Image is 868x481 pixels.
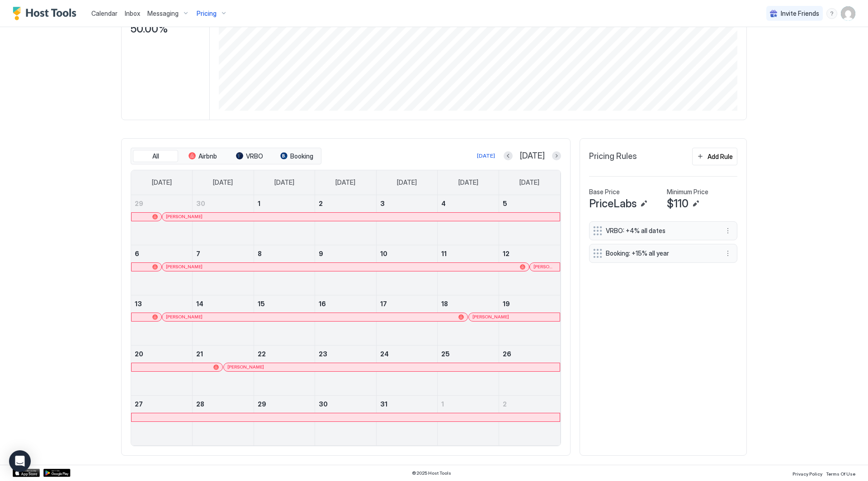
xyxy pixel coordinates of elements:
button: Next month [552,151,561,160]
td: July 15, 2025 [254,295,315,345]
a: August 2, 2025 [499,396,560,412]
div: Open Intercom Messenger [9,450,31,472]
span: 12 [503,250,509,257]
span: VRBO [246,152,263,160]
a: July 20, 2025 [131,346,192,362]
td: July 14, 2025 [193,295,254,345]
a: July 12, 2025 [499,245,560,262]
a: July 13, 2025 [131,295,192,312]
td: July 29, 2025 [254,395,315,445]
a: July 15, 2025 [254,295,315,312]
a: July 2, 2025 [315,195,376,212]
span: 31 [380,400,387,408]
td: July 17, 2025 [376,295,438,345]
button: Booking [274,150,319,163]
span: [DATE] [335,178,355,187]
div: Add Rule [708,152,733,161]
span: Booking [290,152,313,160]
td: July 6, 2025 [131,245,193,295]
div: [PERSON_NAME] [227,364,556,370]
a: July 8, 2025 [254,245,315,262]
span: Terms Of Use [826,471,855,476]
td: July 21, 2025 [193,345,254,395]
span: Airbnb [198,152,217,160]
button: All [133,150,178,163]
span: 8 [258,250,262,257]
button: [DATE] [476,150,496,161]
td: July 8, 2025 [254,245,315,295]
a: July 28, 2025 [193,396,254,412]
div: [PERSON_NAME] [166,314,464,320]
td: June 29, 2025 [131,195,193,245]
button: VRBO [227,150,272,163]
td: July 30, 2025 [315,395,377,445]
span: Inbox [125,9,140,17]
span: Privacy Policy [793,471,822,476]
td: July 12, 2025 [499,245,560,295]
span: 14 [196,300,203,308]
td: July 5, 2025 [499,195,560,245]
span: 15 [258,300,265,308]
span: 28 [196,400,204,408]
span: [DATE] [397,178,417,187]
a: Wednesday [326,170,364,195]
button: Edit [690,198,701,209]
td: July 7, 2025 [193,245,254,295]
div: menu [722,248,733,259]
td: July 27, 2025 [131,395,193,445]
td: July 25, 2025 [438,345,499,395]
span: 4 [441,200,446,207]
a: July 14, 2025 [193,295,254,312]
a: Google Play Store [43,469,71,477]
button: Previous month [504,151,513,160]
span: 3 [380,200,385,207]
td: July 4, 2025 [438,195,499,245]
span: 30 [319,400,328,408]
a: July 23, 2025 [315,346,376,362]
td: July 26, 2025 [499,345,560,395]
td: July 28, 2025 [193,395,254,445]
button: Edit [638,198,649,209]
span: 16 [319,300,326,308]
span: 27 [135,400,143,408]
td: August 2, 2025 [499,395,560,445]
span: Minimum Price [667,188,708,196]
span: 29 [258,400,266,408]
a: July 26, 2025 [499,346,560,362]
a: July 17, 2025 [377,295,438,312]
span: 10 [380,250,387,257]
a: Friday [449,170,487,195]
a: July 21, 2025 [193,346,254,362]
a: Privacy Policy [793,468,822,478]
td: July 19, 2025 [499,295,560,345]
a: July 19, 2025 [499,295,560,312]
span: $110 [667,197,689,210]
a: July 5, 2025 [499,195,560,212]
span: VRBO: +4% all dates [606,227,713,235]
span: 23 [319,350,327,358]
span: [PERSON_NAME] [166,264,203,270]
a: Inbox [125,9,140,18]
a: July 30, 2025 [315,396,376,412]
a: July 7, 2025 [193,245,254,262]
a: July 10, 2025 [377,245,438,262]
a: Terms Of Use [826,468,855,478]
td: July 3, 2025 [376,195,438,245]
td: July 2, 2025 [315,195,377,245]
div: tab-group [131,148,321,165]
span: 2 [319,200,323,207]
a: July 18, 2025 [438,295,499,312]
td: July 1, 2025 [254,195,315,245]
div: Host Tools Logo [13,7,80,20]
span: 7 [196,250,200,257]
a: June 30, 2025 [193,195,254,212]
span: Pricing Rules [589,151,637,162]
span: 5 [503,200,507,207]
div: menu [826,8,837,19]
span: Base Price [589,188,620,196]
a: Calendar [91,9,118,18]
a: July 1, 2025 [254,195,315,212]
span: Calendar [91,9,118,17]
span: [PERSON_NAME] [533,264,556,270]
td: July 24, 2025 [376,345,438,395]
